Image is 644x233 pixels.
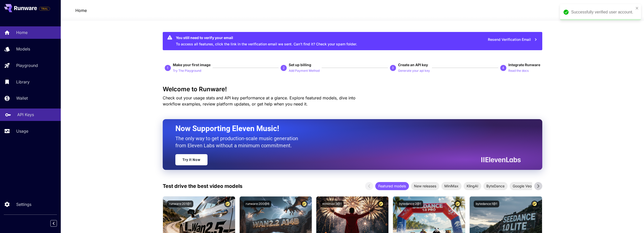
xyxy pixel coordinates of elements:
[635,6,639,10] button: close
[474,201,499,207] button: bytedance:1@1
[16,95,28,101] p: Wallet
[508,67,529,74] button: Read the docs
[16,29,28,35] p: Home
[510,182,535,190] div: Google Veo
[173,67,201,74] button: Try The Playground
[75,7,87,13] a: Home
[531,201,538,207] button: Certified Model – Vetted for best performance and includes a commercial license.
[175,154,207,165] a: Try It Now
[16,62,38,68] p: Playground
[176,35,357,40] div: You still need to verify your email
[320,201,344,207] button: minimax:3@1
[398,68,430,73] p: Generate your api key
[244,201,271,207] button: runware:200@6
[16,128,28,134] p: Usage
[392,66,394,70] p: 3
[17,112,34,118] p: API Keys
[173,68,201,73] p: Try The Playground
[16,46,30,52] p: Models
[411,183,439,189] span: New releases
[454,201,461,207] button: Certified Model – Vetted for best performance and includes a commercial license.
[502,66,504,70] p: 4
[175,124,517,133] h2: Now Supporting Eleven Music!
[289,68,320,73] p: Add Payment Method
[441,183,462,189] span: MiniMax
[50,220,57,227] button: Collapse sidebar
[483,183,508,189] span: ByteDance
[397,201,423,207] button: bytedance:2@1
[75,7,87,13] nav: breadcrumb
[375,183,409,189] span: Featured models
[289,63,311,67] span: Set up billing
[441,182,462,190] div: MiniMax
[16,79,30,85] p: Library
[464,183,481,189] span: KlingAI
[378,201,384,207] button: Certified Model – Vetted for best performance and includes a commercial license.
[398,63,428,67] span: Create an API key
[301,201,308,207] button: Certified Model – Vetted for best performance and includes a commercial license.
[163,86,542,93] h3: Welcome to Runware!
[54,219,61,228] div: Collapse sidebar
[167,201,193,207] button: runware:201@1
[39,6,50,12] span: Add your payment card to enable full platform functionality.
[508,68,529,73] p: Read the docs
[163,95,356,106] span: Check out your usage stats and API key performance at a glance. Explore featured models, dive int...
[483,182,508,190] div: ByteDance
[289,67,320,74] button: Add Payment Method
[176,33,357,49] div: To access all features, click the link in the verification email we sent. Can’t find it? Check yo...
[163,182,242,190] p: Test drive the best video models
[510,183,535,189] span: Google Veo
[39,7,50,11] span: TRIAL
[16,201,31,207] p: Settings
[167,66,169,70] p: 1
[398,67,430,74] button: Generate your api key
[375,182,409,190] div: Featured models
[571,9,634,15] div: Successfully verified user account.
[224,201,231,207] button: Certified Model – Vetted for best performance and includes a commercial license.
[485,34,540,45] button: Resend Verification Email
[173,63,211,67] span: Make your first image
[464,182,481,190] div: KlingAI
[508,63,540,67] span: Integrate Runware
[175,135,302,149] p: The only way to get production-scale music generation from Eleven Labs without a minimum commitment.
[411,182,439,190] div: New releases
[283,66,285,70] p: 2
